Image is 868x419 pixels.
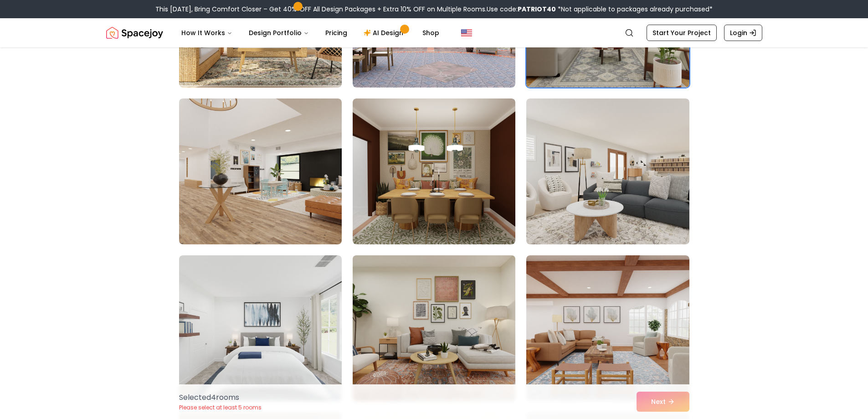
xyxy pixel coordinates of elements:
[349,252,519,405] img: Room room-83
[106,18,762,47] nav: Global
[526,98,689,244] img: Room room-81
[179,255,342,401] img: Room room-82
[179,98,342,244] img: Room room-79
[174,24,240,42] button: How It Works
[526,255,689,401] img: Room room-84
[318,24,354,42] a: Pricing
[179,404,262,411] p: Please select at least 5 rooms
[724,25,762,41] a: Login
[106,24,163,42] img: Spacejoy Logo
[155,5,713,14] div: This [DATE], Bring Comfort Closer – Get 40% OFF All Design Packages + Extra 10% OFF on Multiple R...
[461,27,472,38] img: United States
[241,24,316,42] button: Design Portfolio
[356,24,413,42] a: AI Design
[518,5,556,14] b: PATRIOT40
[487,5,556,14] span: Use code:
[353,98,515,244] img: Room room-80
[174,24,447,42] nav: Main
[179,392,262,403] p: Selected 4 room s
[556,5,713,14] span: *Not applicable to packages already purchased*
[106,24,163,42] a: Spacejoy
[647,25,717,41] a: Start Your Project
[415,24,447,42] a: Shop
